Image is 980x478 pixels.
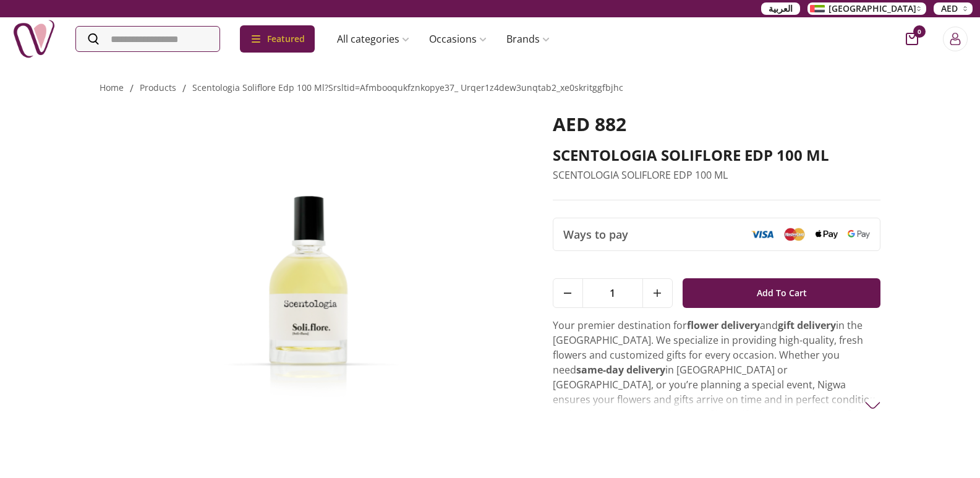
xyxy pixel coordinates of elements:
[941,2,958,15] span: AED
[576,363,665,377] strong: same-day delivery
[778,318,836,332] strong: gift delivery
[683,278,881,308] button: Add To Cart
[810,5,825,12] img: Arabic_dztd3n.png
[496,27,560,51] a: Brands
[783,228,806,241] img: Mastercard
[192,82,623,93] a: scentologia soliflore edp 100 ml?srsltid=afmbooqukfznkopye37_ urqer1z4dew3unqtab2_xe0skritggfbjhc
[913,25,926,38] span: 0
[76,27,219,51] input: Search
[848,230,870,239] img: Google Pay
[240,25,315,53] div: Featured
[934,2,973,15] button: AED
[553,111,626,137] span: AED 882
[583,279,642,307] span: 1
[553,145,881,165] h2: SCENTOLOGIA SOLIFLORE EDP 100 ML
[182,81,186,96] li: /
[100,82,124,93] a: Home
[769,2,793,15] span: العربية
[100,113,518,446] img: SCENTOLOGIA SOLIFLORE EDP 100 ML
[816,230,838,239] img: Apple Pay
[687,318,760,332] strong: flower delivery
[12,17,56,61] img: Nigwa-uae-gifts
[807,2,926,15] button: [GEOGRAPHIC_DATA]
[906,33,918,45] button: cart-button
[553,168,881,182] p: SCENTOLOGIA SOLIFLORE EDP 100 ML
[563,226,628,243] span: Ways to pay
[829,2,916,15] span: [GEOGRAPHIC_DATA]
[865,398,880,413] img: arrow
[757,282,807,304] span: Add To Cart
[327,27,419,51] a: All categories
[140,82,176,93] a: products
[419,27,496,51] a: Occasions
[751,230,773,239] img: Visa
[130,81,134,96] li: /
[943,27,968,51] button: Login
